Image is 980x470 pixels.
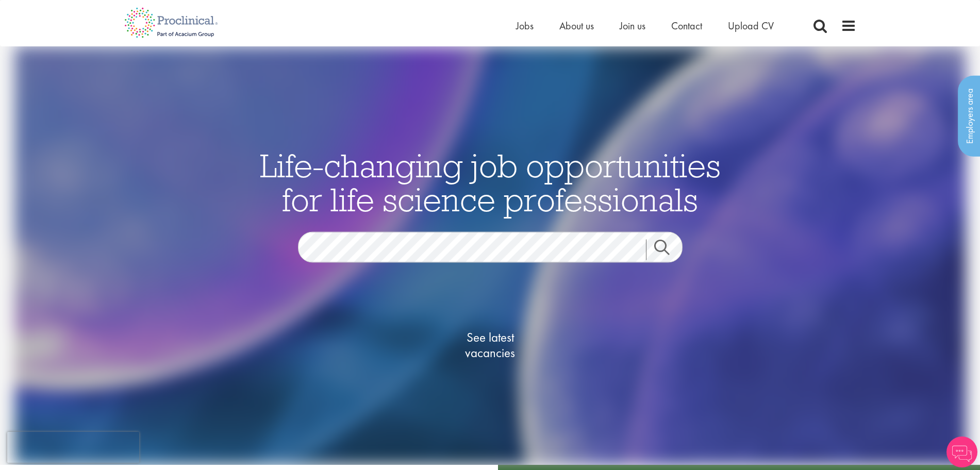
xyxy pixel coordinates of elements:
[646,239,690,260] a: Job search submit button
[516,19,534,32] a: Jobs
[946,437,977,467] img: Chatbot
[14,46,966,465] img: candidate home
[671,19,702,32] a: Contact
[260,144,721,220] span: Life-changing job opportunities for life science professionals
[620,19,645,32] a: Join us
[439,329,542,360] span: See latest vacancies
[559,19,594,32] a: About us
[439,288,542,401] a: See latestvacancies
[728,19,774,32] a: Upload CV
[7,432,139,463] iframe: reCAPTCHA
